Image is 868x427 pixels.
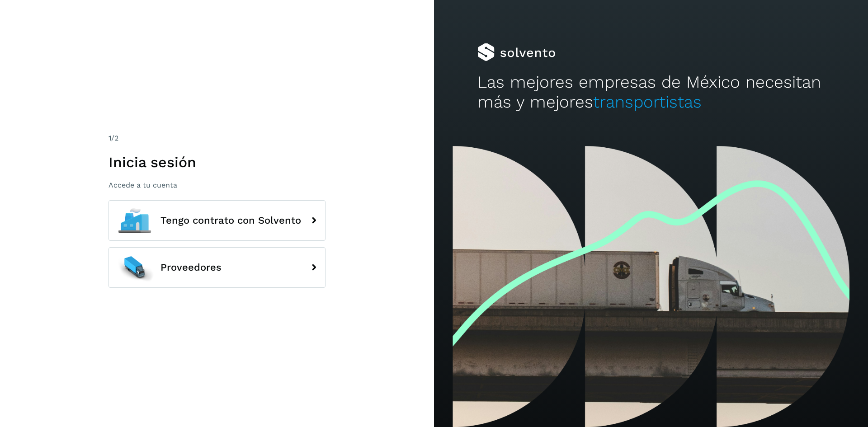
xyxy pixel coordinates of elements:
[108,181,325,189] p: Accede a tu cuenta
[108,247,325,288] button: Proveedores
[108,154,325,171] h1: Inicia sesión
[593,92,702,112] span: transportistas
[108,134,111,142] span: 1
[477,72,825,113] h2: Las mejores empresas de México necesitan más y mejores
[108,200,325,241] button: Tengo contrato con Solvento
[160,215,301,226] span: Tengo contrato con Solvento
[160,262,222,273] span: Proveedores
[108,133,325,144] div: /2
